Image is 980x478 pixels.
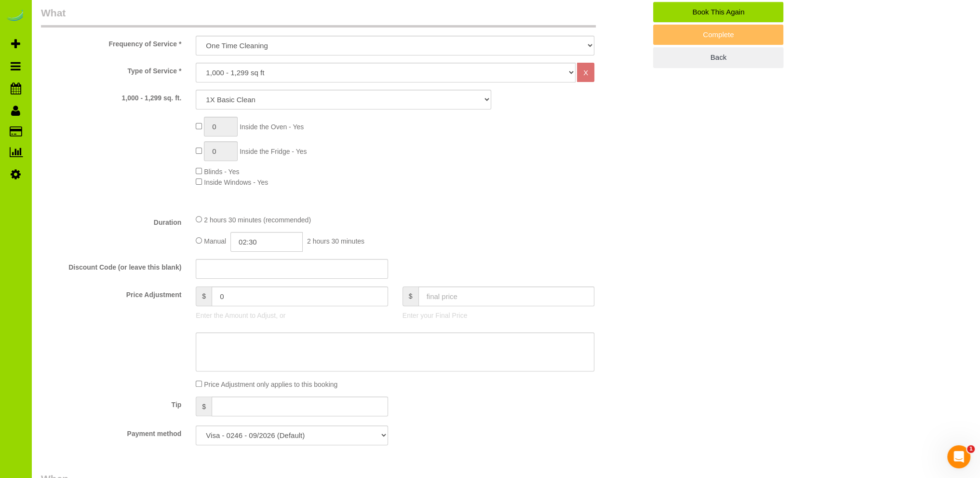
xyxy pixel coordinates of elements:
[34,214,188,227] label: Duration
[34,90,188,103] label: 1,000 - 1,299 sq. ft.
[34,425,188,438] label: Payment method
[403,311,594,320] p: Enter your Final Price
[34,36,188,49] label: Frequency of Service *
[196,396,212,416] span: $
[240,123,304,131] span: Inside the Oven - Yes
[41,6,596,27] legend: What
[34,287,188,300] label: Price Adjustment
[947,445,970,468] iframe: Intercom live chat
[34,63,188,76] label: Type of Service *
[196,311,388,320] p: Enter the Amount to Adjust, or
[204,178,268,186] span: Inside Windows - Yes
[653,47,783,68] a: Back
[6,10,25,23] img: Automaid Logo
[240,148,307,155] span: Inside the Fridge - Yes
[653,2,783,22] a: Book This Again
[967,445,975,453] span: 1
[34,396,188,410] label: Tip
[204,237,226,245] span: Manual
[307,237,364,245] span: 2 hours 30 minutes
[196,287,212,306] span: $
[204,168,239,176] span: Blinds - Yes
[34,259,188,272] label: Discount Code (or leave this blank)
[418,287,595,306] input: final price
[204,216,311,224] span: 2 hours 30 minutes (recommended)
[403,287,418,306] span: $
[204,381,337,388] span: Price Adjustment only applies to this booking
